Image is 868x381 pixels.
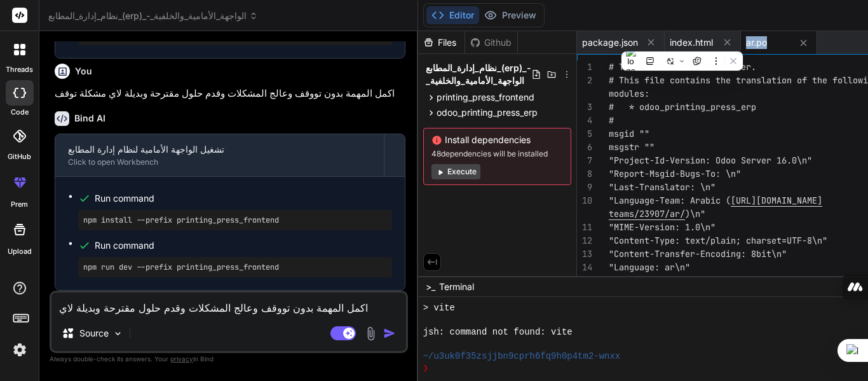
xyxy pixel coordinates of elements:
span: teams/23907/ar/ [609,208,685,219]
div: 8 [577,167,592,181]
p: Source [79,327,109,340]
div: 4 [577,114,592,127]
pre: npm install --prefix printing_press_frontend [83,215,387,225]
span: package.json [582,36,638,49]
div: 12 [577,234,592,247]
pre: npm run dev --prefix printing_press_frontend [83,262,387,272]
div: 14 [577,261,592,274]
span: Terminal [439,281,474,293]
div: 6 [577,141,592,154]
span: نظام_إدارة_المطابع_(erp)_-_الواجهة_الأمامية_والخلفية [426,62,531,87]
div: 15 [577,274,592,287]
span: "Last-Translator: \n" [609,181,715,193]
img: attachment [363,326,378,341]
span: jsh: command not found: vite [423,326,573,338]
label: code [11,107,29,118]
div: تشغيل الواجهة الأمامية لنظام إدارة المطابع [68,143,371,156]
h6: You [75,65,92,78]
span: privacy [170,355,193,363]
span: "Language-Team: Arabic ( [609,195,731,206]
label: prem [11,199,28,210]
label: threads [6,64,33,75]
span: # * odoo_printing_press_erp [609,101,756,113]
img: settings [9,339,31,361]
span: msgid "" [609,128,649,139]
div: Files [418,36,465,49]
button: Editor [426,6,479,24]
h6: Bind AI [74,112,105,125]
p: اكمل المهمة بدون تووقف وعالج المشكلات وقدم حلول مقترحة وبديلة لاي مشكلة توقف [55,87,405,101]
span: [URL][DOMAIN_NAME] [731,195,822,206]
img: icon [383,327,396,340]
span: modules: [609,88,649,99]
span: msgstr "" [609,141,654,153]
div: 3 [577,100,592,114]
div: 10 [577,194,592,207]
span: Install dependencies [431,134,563,146]
span: نظام_إدارة_المطابع_(erp)_-_الواجهة_الأمامية_والخلفية [48,10,258,22]
span: ❯ [423,363,430,375]
span: "X-Generator: Weblate 4.14.1\n" [609,275,766,286]
span: # Translation of Odoo Server. [609,61,756,73]
span: 48 dependencies will be installed [431,149,563,159]
button: تشغيل الواجهة الأمامية لنظام إدارة المطابعClick to open Workbench [55,134,384,176]
div: 7 [577,154,592,167]
label: Upload [8,246,32,257]
span: >_ [426,281,435,293]
div: Click to open Workbench [68,157,371,167]
span: "Report-Msgid-Bugs-To: \n" [609,168,741,179]
label: GitHub [8,151,31,162]
span: printing_press_frontend [437,91,534,104]
span: # [609,114,614,126]
div: 13 [577,247,592,261]
button: Execute [431,164,480,179]
span: ar.po [746,36,767,49]
p: Always double-check its answers. Your in Bind [50,353,408,365]
span: Run command [95,239,392,252]
span: > vite [423,302,455,314]
div: 5 [577,127,592,141]
span: )\n" [685,208,705,219]
div: 2 [577,74,592,87]
span: "Content-Type: text/plain; charset=UTF-8\n" [609,235,827,246]
span: "Content-Transfer-Encoding: 8bit\n" [609,248,787,260]
span: "Language: ar\n" [609,261,690,273]
div: 1 [577,60,592,74]
div: 11 [577,221,592,234]
div: 9 [577,181,592,194]
button: Preview [479,6,541,24]
span: ~/u3uk0f35zsjjbn9cprh6fq9h0p4tm2-wnxx [423,350,621,363]
span: # This file contains the translation of the follow [609,74,863,86]
img: Pick Models [112,328,123,339]
div: Github [465,36,517,49]
span: "Project-Id-Version: Odoo Server 16.0\n" [609,155,812,166]
span: "MIME-Version: 1.0\n" [609,221,715,233]
span: Run command [95,192,392,205]
span: index.html [670,36,713,49]
span: odoo_printing_press_erp [437,106,538,119]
